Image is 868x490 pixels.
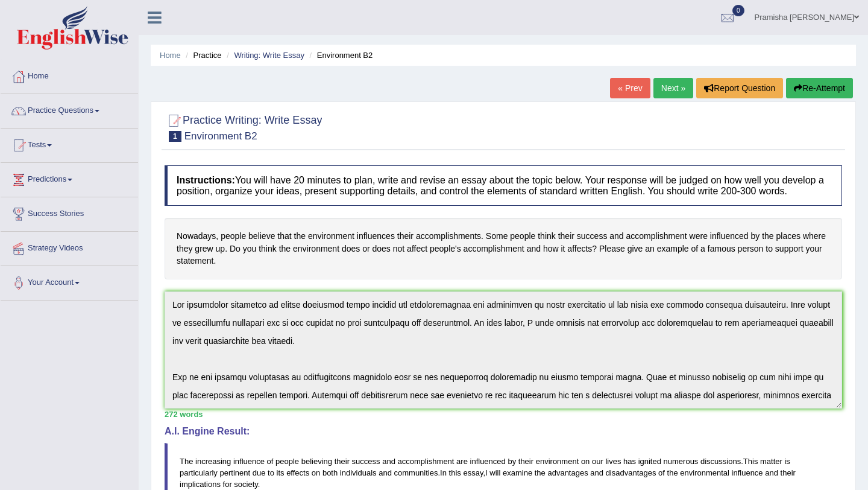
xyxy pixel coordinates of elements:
span: this [449,468,461,477]
h4: You will have 20 minutes to plan, write and revise an essay about the topic below. Your response ... [165,165,842,206]
span: I [485,468,488,477]
a: Success Stories [1,197,138,227]
span: communities [394,468,438,477]
span: 0 [732,5,744,16]
span: of [658,468,665,477]
span: pertinent [219,468,250,477]
div: 272 words [165,409,842,420]
a: Tests [1,129,138,159]
span: implications [180,480,221,489]
span: for [223,480,232,489]
small: Environment B2 [184,130,257,142]
span: their [335,457,350,466]
span: ignited [638,457,661,466]
span: by [508,457,516,466]
span: 1 [169,131,181,142]
span: on [581,457,590,466]
span: their [781,468,796,477]
span: individuals [340,468,377,477]
span: matter [760,457,782,466]
span: society [234,480,258,489]
li: Environment B2 [307,49,373,61]
span: In [440,468,447,477]
h2: Practice Writing: Write Essay [165,112,322,142]
a: « Prev [610,78,650,98]
a: Home [1,60,138,90]
span: essay [463,468,483,477]
h4: Nowadays, people believe that the environment influences their accomplishments. Some people think... [165,218,842,279]
span: advantages [547,468,588,477]
h4: A.I. Engine Result: [165,426,842,437]
span: and [382,457,395,466]
span: people [275,457,299,466]
a: Practice Questions [1,94,138,124]
span: both [322,468,338,477]
span: environmental [680,468,729,477]
span: discussions [700,457,741,466]
span: has [623,457,636,466]
span: the [667,468,678,477]
span: This [743,457,758,466]
span: influence [233,457,265,466]
a: Next » [653,78,693,98]
a: Writing: Write Essay [234,51,304,60]
span: of [267,457,274,466]
span: examine [503,468,532,477]
span: to [268,468,274,477]
span: accomplishment [398,457,454,466]
span: will [489,468,500,477]
span: are [456,457,468,466]
span: and [590,468,603,477]
span: due [253,468,266,477]
a: Predictions [1,163,138,193]
span: its [277,468,285,477]
span: and [379,468,392,477]
button: Report Question [696,78,783,98]
span: influenced [470,457,506,466]
span: our [592,457,603,466]
span: on [312,468,320,477]
span: the [535,468,546,477]
span: and [765,468,778,477]
span: their [518,457,533,466]
a: Strategy Videos [1,232,138,262]
span: numerous [664,457,699,466]
button: Re-Attempt [786,78,853,98]
span: believing [301,457,332,466]
span: increasing [195,457,231,466]
span: environment [536,457,579,466]
a: Your Account [1,266,138,296]
span: particularly [180,468,218,477]
span: success [352,457,380,466]
b: Instructions: [177,175,235,185]
li: Practice [183,49,221,61]
span: influence [732,468,763,477]
span: is [784,457,790,466]
a: Home [160,51,181,60]
span: disadvantages [606,468,656,477]
span: lives [605,457,621,466]
span: effects [286,468,309,477]
span: The [180,457,193,466]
